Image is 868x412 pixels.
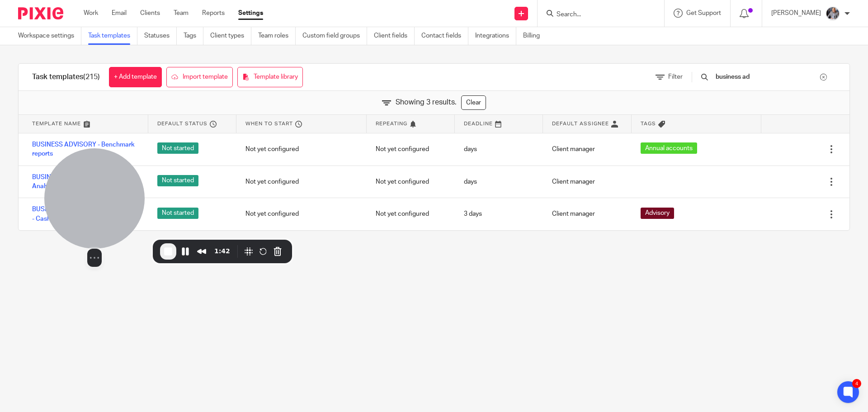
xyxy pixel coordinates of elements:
div: 3 days [455,203,543,225]
a: + Add template [109,67,162,87]
a: Billing [523,27,547,45]
span: Annual accounts [645,144,693,153]
a: Clients [140,9,160,18]
a: Email [112,9,127,18]
a: Custom field groups [302,27,367,45]
span: Default status [157,120,208,128]
a: Contact fields [421,27,468,45]
span: Not started [157,208,198,219]
a: Settings [238,9,263,18]
input: Search... [715,72,820,82]
div: Client manager [543,138,631,161]
a: Clear [461,95,486,110]
span: Showing 3 results. [396,97,457,108]
a: Work [84,9,98,18]
div: Not yet configured [367,138,455,161]
span: Advisory [645,208,670,218]
div: Not yet configured [367,170,455,193]
a: Team roles [258,27,296,45]
span: Default assignee [552,120,609,128]
div: Not yet configured [236,170,366,193]
a: Task templates [88,27,137,45]
a: BUSINESS ADVISORY - New Vehicle - Cash outflow assessment [32,205,139,223]
a: BUSINESS ADVISORY - Breakeven Analysis [32,173,139,191]
div: Client manager [543,170,631,193]
span: Template name [32,120,81,128]
div: days [455,170,543,193]
div: Not yet configured [367,203,455,225]
span: Deadline [464,120,493,128]
span: Get Support [686,10,721,16]
span: Filter [668,74,683,80]
a: Import template [166,67,233,87]
a: Reports [202,9,225,18]
div: 4 [852,379,861,388]
p: [PERSON_NAME] [771,9,821,18]
div: Client manager [543,203,631,225]
a: Integrations [475,27,516,45]
img: Pixie [18,7,63,19]
div: Not yet configured [236,138,366,161]
h1: Task templates [32,72,100,82]
a: Template library [237,67,303,87]
a: Workspace settings [18,27,81,45]
img: -%20%20-%20studio@ingrained.co.uk%20for%20%20-20220223%20at%20101413%20-%201W1A2026.jpg [826,6,840,21]
a: Client fields [374,27,415,45]
a: Statuses [144,27,177,45]
span: When to start [245,120,293,128]
span: Repeating [376,120,407,128]
a: Tags [184,27,203,45]
span: (215) [83,73,100,81]
input: Search [556,11,637,19]
a: Team [174,9,189,18]
div: Not yet configured [236,203,366,225]
span: Not started [157,175,198,186]
span: Tags [641,120,656,128]
a: Client types [210,27,251,45]
span: Not started [157,142,198,154]
div: days [455,138,543,161]
a: BUSINESS ADVISORY - Benchmark reports [32,140,139,159]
